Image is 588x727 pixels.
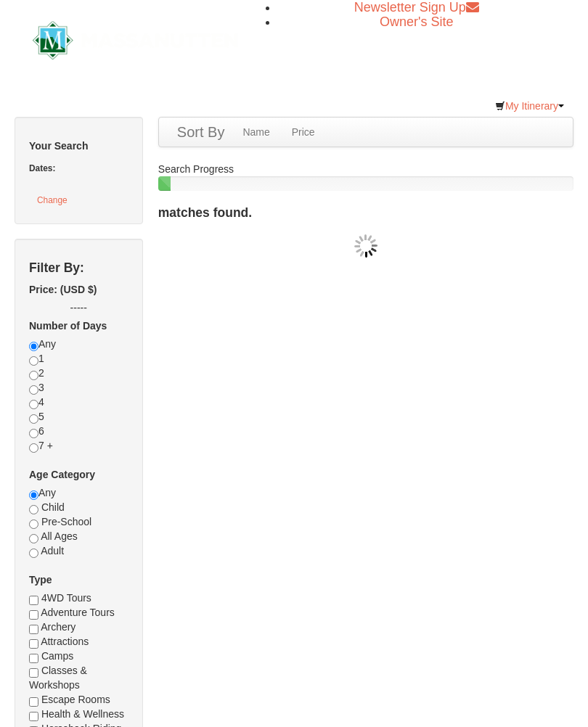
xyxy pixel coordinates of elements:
[29,260,128,275] h4: Filter By:
[354,234,377,258] img: wait gif
[29,337,128,467] div: Any 1 2 3 4 5 6 7 +
[33,21,238,60] img: Massanutten Resort Logo
[29,191,75,210] button: Change
[29,469,95,480] strong: Age Category
[41,545,64,556] span: Adult
[29,320,107,332] strong: Number of Days
[41,708,124,720] span: Health & Wellness
[486,95,573,117] a: My Itinerary
[41,694,110,705] span: Escape Rooms
[41,530,78,542] span: All Ages
[70,302,77,313] span: --
[29,163,55,173] strong: Dates:
[232,118,280,147] a: Name
[41,650,73,662] span: Camps
[41,621,75,633] span: Archery
[380,15,453,29] a: Owner's Site
[41,607,115,618] span: Adventure Tours
[81,302,87,313] span: --
[33,21,238,55] a: Massanutten Resort
[281,118,326,147] a: Price
[29,139,128,153] h5: Your Search
[29,284,97,295] strong: Price: (USD $)
[41,501,65,513] span: Child
[29,574,52,586] strong: Type
[29,300,128,315] label: -
[41,592,91,604] span: 4WD Tours
[158,162,573,191] div: Search Progress
[170,118,232,147] a: Sort By
[29,485,128,572] div: Any
[29,665,87,691] span: Classes & Workshops
[158,205,573,220] h4: matches found.
[41,516,91,527] span: Pre-School
[41,636,89,647] span: Attractions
